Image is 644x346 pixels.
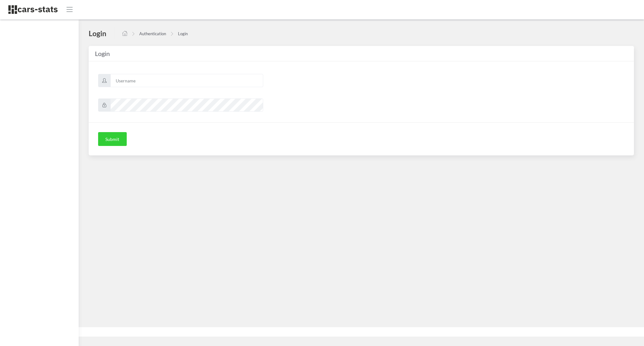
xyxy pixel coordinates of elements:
[89,29,106,38] h4: Login
[95,50,110,57] span: Login
[110,74,263,87] input: Username
[178,31,188,36] a: Login
[139,31,166,36] a: Authentication
[8,5,58,14] img: navbar brand
[98,132,127,146] button: Submit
